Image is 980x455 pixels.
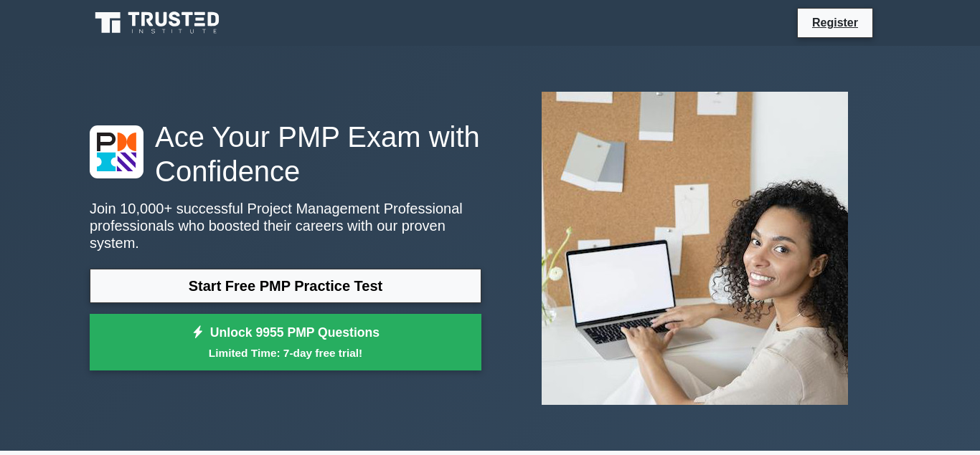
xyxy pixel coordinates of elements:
[90,314,481,371] a: Unlock 9955 PMP QuestionsLimited Time: 7-day free trial!
[90,200,481,252] p: Join 10,000+ successful Project Management Professional professionals who boosted their careers w...
[90,269,481,303] a: Start Free PMP Practice Test
[108,345,463,361] small: Limited Time: 7-day free trial!
[90,120,481,188] h1: Ace Your PMP Exam with Confidence
[804,14,867,32] a: Register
